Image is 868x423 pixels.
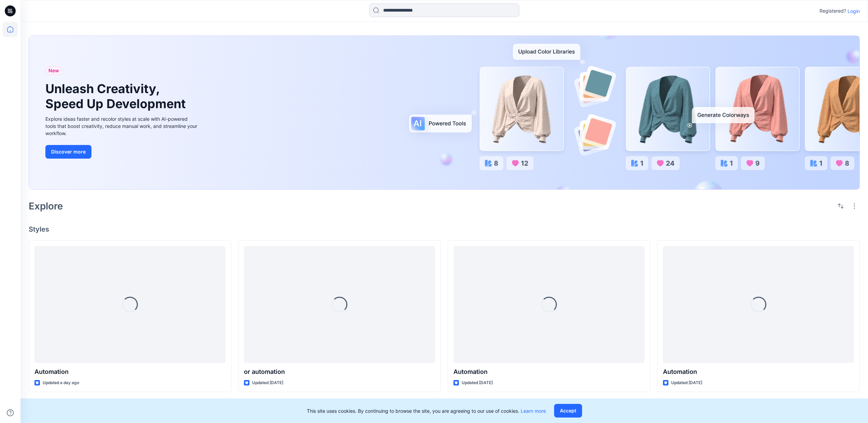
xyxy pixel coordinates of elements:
a: Discover more [45,145,199,159]
div: Explore ideas faster and recolor styles at scale with AI-powered tools that boost creativity, red... [45,115,199,137]
p: Registered? [820,7,846,15]
p: or automation [244,367,435,377]
button: Discover more [45,145,91,159]
p: Login [848,8,860,15]
h4: Styles [29,225,860,233]
span: New [48,67,59,75]
p: Updated [DATE] [252,379,283,386]
p: Updated [DATE] [462,379,493,386]
h1: Unleash Creativity, Speed Up Development [45,82,189,111]
p: Automation [453,367,645,377]
p: Automation [34,367,226,377]
button: Accept [554,404,582,418]
h2: Explore [29,201,63,211]
p: This site uses cookies. By continuing to browse the site, you are agreeing to our use of cookies. [307,407,546,414]
a: Learn more [521,408,546,414]
p: Automation [663,367,854,377]
p: Updated a day ago [43,379,79,386]
p: Updated [DATE] [671,379,702,386]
